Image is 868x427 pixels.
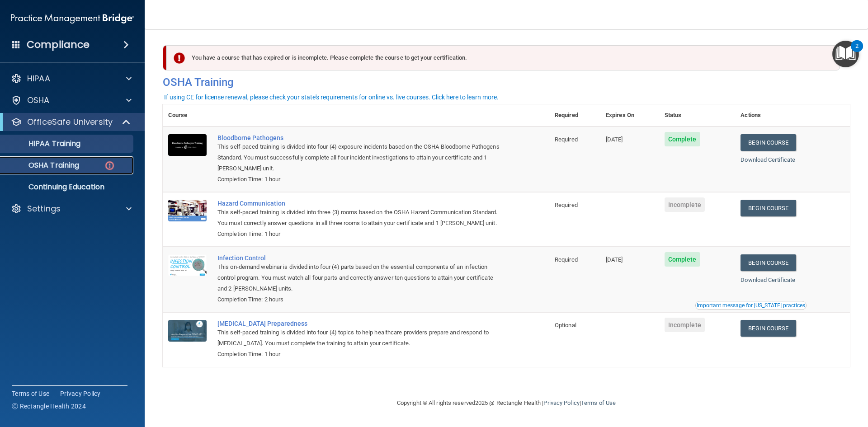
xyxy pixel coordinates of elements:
th: Status [659,104,736,127]
span: Incomplete [665,197,705,212]
th: Course [163,104,212,127]
div: This self-paced training is divided into three (3) rooms based on the OSHA Hazard Communication S... [217,207,504,229]
div: This self-paced training is divided into four (4) exposure incidents based on the OSHA Bloodborne... [217,141,504,174]
span: Required [555,136,578,143]
button: Read this if you are a dental practitioner in the state of CA [695,301,807,310]
a: Begin Course [741,254,796,271]
a: Settings [11,203,132,214]
button: If using CE for license renewal, please check your state's requirements for online vs. live cours... [163,93,500,102]
a: Privacy Policy [60,389,101,398]
a: Bloodborne Pathogens [217,134,504,141]
h4: OSHA Training [163,76,850,89]
a: Hazard Communication [217,200,504,207]
a: Privacy Policy [543,399,579,406]
th: Actions [735,104,850,127]
a: Download Certificate [741,156,795,163]
h4: Compliance [27,38,90,51]
a: Begin Course [741,320,796,337]
div: Completion Time: 1 hour [217,229,504,239]
div: This self-paced training is divided into four (4) topics to help healthcare providers prepare and... [217,327,504,349]
div: Important message for [US_STATE] practices [697,303,805,308]
th: Expires On [600,104,659,127]
a: Download Certificate [741,277,795,283]
p: OSHA [27,95,50,106]
a: Infection Control [217,254,504,262]
p: OSHA Training [6,161,79,170]
img: PMB logo [11,9,134,28]
span: Optional [555,322,576,328]
span: Incomplete [665,318,705,332]
p: Settings [27,203,61,214]
button: Open Resource Center, 2 new notifications [832,41,859,67]
a: OfficeSafe University [11,117,131,127]
a: Terms of Use [12,389,49,398]
a: OSHA [11,95,132,106]
th: Required [549,104,600,127]
p: Continuing Education [6,183,129,192]
span: Complete [665,132,700,146]
div: This on-demand webinar is divided into four (4) parts based on the essential components of an inf... [217,262,504,294]
span: Ⓒ Rectangle Health 2024 [12,402,86,411]
a: [MEDICAL_DATA] Preparedness [217,320,504,327]
div: Completion Time: 1 hour [217,349,504,360]
img: danger-circle.6113f641.png [104,160,115,171]
div: Completion Time: 1 hour [217,174,504,185]
a: HIPAA [11,73,132,84]
span: Required [555,256,578,263]
a: Terms of Use [581,399,616,406]
span: [DATE] [606,136,623,143]
p: HIPAA [27,73,50,84]
span: [DATE] [606,256,623,263]
span: Complete [665,252,700,267]
p: HIPAA Training [6,139,80,148]
div: Completion Time: 2 hours [217,294,504,305]
div: 2 [855,46,859,58]
div: If using CE for license renewal, please check your state's requirements for online vs. live cours... [164,94,499,100]
img: exclamation-circle-solid-danger.72ef9ffc.png [174,52,185,64]
span: Required [555,202,578,208]
a: Begin Course [741,200,796,216]
p: OfficeSafe University [27,117,113,127]
a: Begin Course [741,134,796,151]
div: You have a course that has expired or is incomplete. Please complete the course to get your certi... [166,45,840,70]
div: Copyright © All rights reserved 2025 @ Rectangle Health | | [341,389,671,418]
